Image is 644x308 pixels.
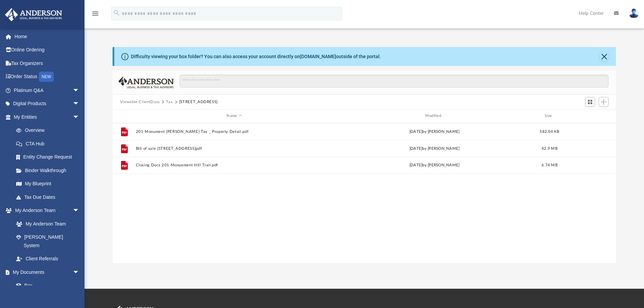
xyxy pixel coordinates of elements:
i: search [113,9,120,17]
a: [PERSON_NAME] System [9,231,86,252]
span: 42.9 MB [542,146,557,150]
i: menu [91,9,99,18]
a: Binder Walkthrough [9,164,90,177]
a: Home [5,30,90,43]
div: Difficulty viewing your box folder? You can also access your account directly on outside of the p... [131,53,381,60]
a: My Entitiesarrow_drop_down [5,110,90,124]
div: [DATE] by [PERSON_NAME] [336,128,533,135]
span: arrow_drop_down [73,84,86,97]
span: 6.74 MB [542,163,557,167]
a: Online Ordering [5,43,90,57]
a: Client Referrals [9,252,86,266]
a: menu [91,13,99,18]
span: arrow_drop_down [73,110,86,124]
a: CTA Hub [9,137,90,150]
img: User Pic [629,8,639,18]
input: Search files and folders [180,75,609,88]
a: Tax Organizers [5,56,90,70]
a: [DOMAIN_NAME] [300,54,336,59]
div: Name [135,113,333,119]
a: Entity Change Request [9,150,90,164]
div: grid [113,123,616,263]
div: Size [536,113,563,119]
a: My Documentsarrow_drop_down [5,265,86,279]
span: arrow_drop_down [73,204,86,218]
span: arrow_drop_down [73,265,86,279]
button: Tax [166,99,173,105]
button: Switch to Grid View [585,97,595,106]
a: Tax Due Dates [9,190,90,204]
div: NEW [39,72,54,82]
div: id [116,113,133,119]
span: 582.04 KB [540,129,559,133]
a: Platinum Q&Aarrow_drop_down [5,84,90,97]
div: id [566,113,613,119]
div: [DATE] by [PERSON_NAME] [336,162,533,168]
span: arrow_drop_down [73,97,86,111]
button: 201 Monument [PERSON_NAME] Tax _ Property Detail.pdf [136,129,333,134]
a: Box [9,279,83,292]
a: Overview [9,124,90,137]
a: Digital Productsarrow_drop_down [5,97,90,111]
div: Modified [336,113,533,119]
a: My Blueprint [9,177,86,191]
a: Order StatusNEW [5,70,90,84]
button: [STREET_ADDRESS] [179,99,218,105]
a: My Anderson Teamarrow_drop_down [5,204,86,217]
button: Bill of sale [STREET_ADDRESS]pdf [136,146,333,151]
button: Closing Docs 201 Monuement Hill Trail.pdf [136,163,333,167]
button: Viewable-ClientDocs [120,99,160,105]
div: [DATE] by [PERSON_NAME] [336,145,533,151]
button: Add [599,97,609,106]
a: My Anderson Team [9,217,83,231]
img: Anderson Advisors Platinum Portal [3,8,64,21]
button: Close [599,52,609,61]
